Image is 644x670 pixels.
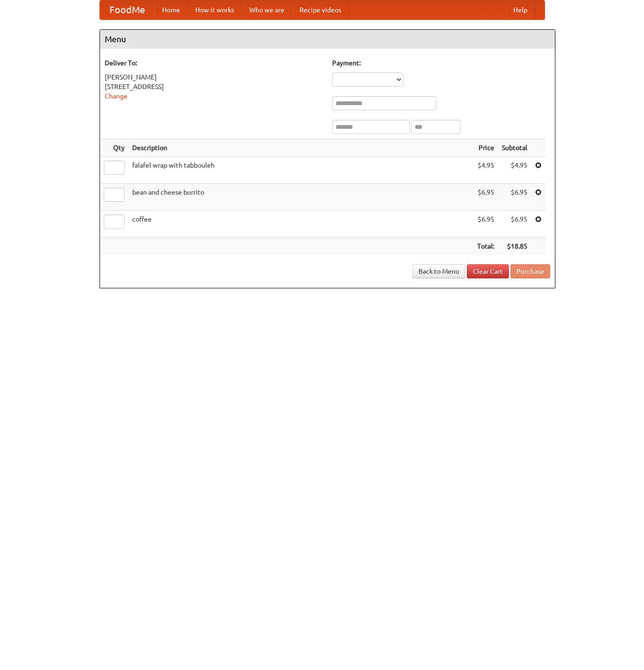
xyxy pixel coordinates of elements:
[100,30,555,49] h4: Menu
[128,139,473,157] th: Description
[473,184,498,211] td: $6.95
[100,139,128,157] th: Qty
[105,82,323,91] div: [STREET_ADDRESS]
[332,58,550,68] h5: Payment:
[105,58,323,68] h5: Deliver To:
[105,72,323,82] div: [PERSON_NAME]
[473,157,498,184] td: $4.95
[128,157,473,184] td: falafel wrap with tabbouleh
[506,0,535,19] a: Help
[128,211,473,238] td: coffee
[105,92,127,100] a: Change
[242,0,292,19] a: Who we are
[292,0,349,19] a: Recipe videos
[498,184,531,211] td: $6.95
[100,0,154,19] a: FoodMe
[473,238,498,255] th: Total:
[412,264,465,278] a: Back to Menu
[154,0,188,19] a: Home
[473,211,498,238] td: $6.95
[188,0,242,19] a: How it works
[498,211,531,238] td: $6.95
[473,139,498,157] th: Price
[498,157,531,184] td: $4.95
[510,264,550,278] button: Purchase
[128,184,473,211] td: bean and cheese burrito
[498,139,531,157] th: Subtotal
[467,264,509,278] a: Clear Cart
[498,238,531,255] th: $18.85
